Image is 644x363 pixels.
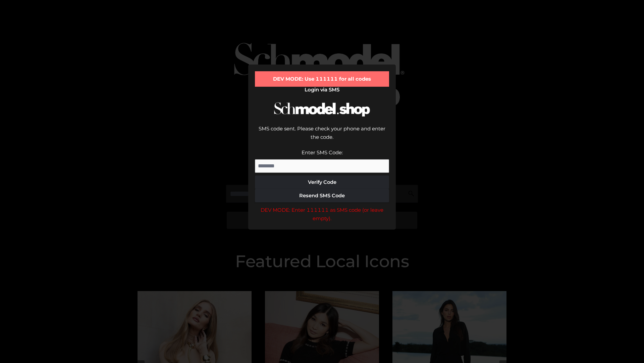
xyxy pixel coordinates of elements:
[255,87,389,93] h2: Login via SMS
[302,149,343,156] label: Enter SMS Code:
[272,96,372,123] img: Schmodel Logo
[255,175,389,189] button: Verify Code
[255,189,389,202] button: Resend SMS Code
[255,206,389,223] div: DEV MODE: Enter 111111 as SMS code (or leave empty).
[255,71,389,87] div: DEV MODE: Use 111111 for all codes
[255,124,389,148] div: SMS code sent. Please check your phone and enter the code.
